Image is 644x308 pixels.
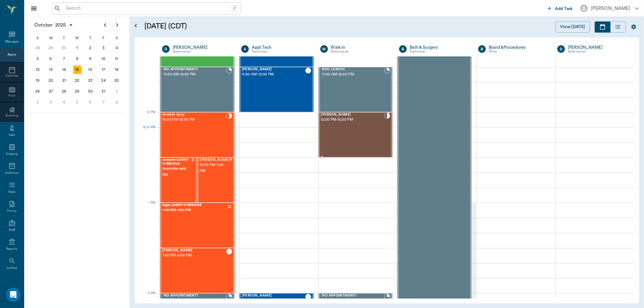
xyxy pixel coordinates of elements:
[86,65,95,74] div: Thursday, October 16, 2025
[478,45,486,53] div: B
[321,117,384,123] span: 12:00 PM - 12:30 PM
[112,98,121,106] div: Saturday, November 8, 2025
[173,49,232,54] div: Veterinarian
[73,98,82,106] div: Wednesday, November 5, 2025
[410,44,469,50] div: Bath & Surgery
[322,294,384,298] span: NO APPOINTMENT!
[112,44,121,52] div: Saturday, October 4, 2025
[162,158,191,166] span: Aladdin LUCKY U RESCUE
[73,44,82,52] div: Wednesday, October 1, 2025
[410,49,469,54] div: Technician
[7,266,17,270] div: Lookup
[9,133,15,137] div: Labs
[139,200,155,215] div: 1 PM
[8,52,16,57] div: Appts
[99,19,111,31] button: Previous page
[8,190,16,194] div: Tasks
[73,87,82,96] div: Wednesday, October 29, 2025
[252,44,311,50] a: Appt Tech
[139,290,155,305] div: 2 PM
[239,67,314,112] div: CHECKED_OUT, 11:30 AM - 12:00 PM
[112,87,121,96] div: Saturday, November 1, 2025
[6,247,18,251] div: Reports
[489,49,548,54] div: Other
[28,2,40,14] button: Close drawer
[242,298,305,304] span: 2:00 PM - 2:30 PM
[557,45,565,53] div: D
[242,68,305,71] span: [PERSON_NAME]
[34,98,42,106] div: Sunday, November 2, 2025
[242,71,305,78] span: 11:30 AM - 12:00 PM
[331,44,390,50] a: Walk In
[86,55,95,63] div: Thursday, October 9, 2025
[60,98,68,106] div: Tuesday, November 4, 2025
[60,55,68,63] div: Tuesday, October 7, 2025
[7,209,16,213] div: Forms
[71,33,84,43] div: W
[63,4,231,13] input: Search
[86,98,95,106] div: Thursday, November 6, 2025
[144,21,303,31] h5: [DATE] (CDT)
[86,44,95,52] div: Thursday, October 2, 2025
[57,33,71,43] div: T
[162,252,226,259] span: 1:30 PM - 2:00 PM
[319,112,393,157] div: CHECKED_IN, 12:00 PM - 12:30 PM
[320,45,328,53] div: W
[173,44,232,50] a: [PERSON_NAME]
[112,55,121,63] div: Saturday, October 11, 2025
[34,76,42,85] div: Sunday, October 19, 2025
[545,3,575,14] button: Add Task
[200,158,230,162] span: [PERSON_NAME]
[160,157,197,203] div: CANCELED, 12:30 PM - 1:00 PM
[132,14,139,37] button: Open calendar
[97,33,110,43] div: F
[112,65,121,74] div: Saturday, October 18, 2025
[162,207,226,213] span: 1:00 PM - 1:30 PM
[164,294,226,298] span: NO APPOINTMENT!
[160,67,235,112] div: BOOKED, 11:30 AM - 12:00 PM
[5,171,19,175] div: Inventory
[322,298,384,304] span: 2:00 PM - 2:30 PM
[162,113,226,117] span: Scratch Spay
[242,294,305,298] span: [PERSON_NAME]
[556,21,590,33] button: View [DATE]
[162,249,226,252] span: [PERSON_NAME]
[160,203,235,248] div: NO_SHOW, 1:00 PM - 1:30 PM
[73,55,82,63] div: Wednesday, October 8, 2025
[231,4,238,12] div: /
[31,19,76,31] button: October2025
[321,113,384,117] span: [PERSON_NAME]
[575,3,644,14] button: [PERSON_NAME]
[322,68,384,71] span: DOC LUNCH!
[84,33,97,43] div: T
[162,203,226,207] span: Iago LUCKY U RESCUE
[46,98,55,106] div: Monday, November 3, 2025
[164,298,226,304] span: 2:00 PM - 2:30 PM
[591,5,630,12] div: [PERSON_NAME]
[9,228,15,232] div: Staff
[99,76,108,85] div: Friday, October 24, 2025
[160,248,235,293] div: CHECKED_OUT, 1:30 PM - 2:00 PM
[34,65,42,74] div: Sunday, October 12, 2025
[6,152,18,156] div: Imaging
[112,76,121,85] div: Saturday, October 25, 2025
[99,87,108,96] div: Friday, October 31, 2025
[489,44,548,50] a: Board &Procedures
[33,21,54,29] span: October
[164,71,226,78] span: 11:30 AM - 12:00 PM
[568,49,627,54] div: Veterinarian
[162,166,191,178] span: 12:30 PM - 1:00 PM
[5,40,19,44] div: Messages
[197,157,234,203] div: READY_TO_CHECKOUT, 12:30 PM - 1:00 PM
[319,67,393,112] div: BOOKED, 11:30 AM - 12:00 PM
[46,87,55,96] div: Monday, October 27, 2025
[46,55,55,63] div: Monday, October 6, 2025
[568,44,627,50] a: [PERSON_NAME]
[160,112,235,157] div: CHECKED_IN, 12:00 PM - 12:30 PM
[200,162,230,174] span: 12:30 PM - 1:00 PM
[73,65,82,74] div: Today, Wednesday, October 15, 2025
